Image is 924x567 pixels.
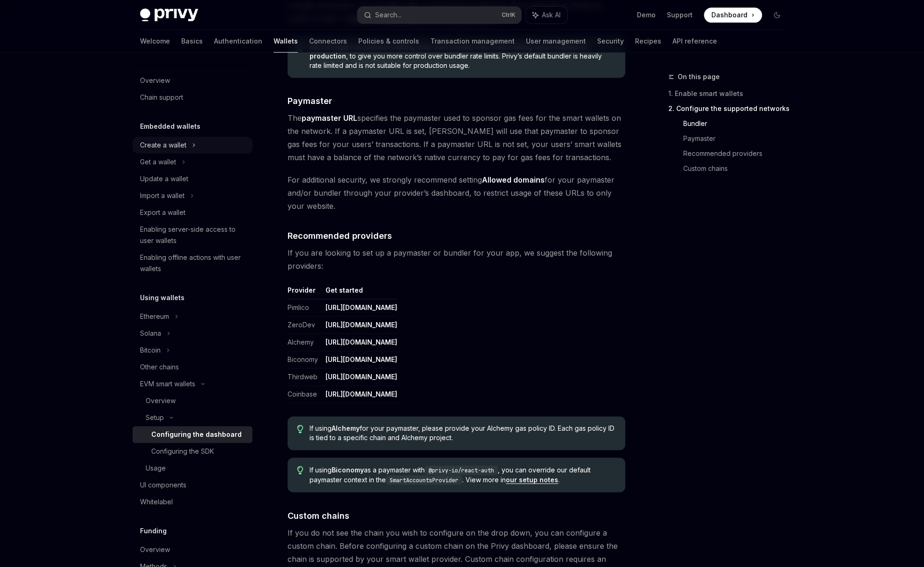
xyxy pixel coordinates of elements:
svg: Tip [297,466,303,474]
div: Import a wallet [140,190,185,201]
th: Get started [322,286,397,299]
a: API reference [673,30,717,52]
span: The specifies the paymaster used to sponsor gas fees for the smart wallets on the network. If a p... [288,111,625,164]
div: Setup [146,412,164,423]
a: [URL][DOMAIN_NAME] [325,338,397,346]
button: Search...CtrlK [357,7,521,23]
a: [URL][DOMAIN_NAME] [325,390,397,398]
a: Welcome [140,30,170,52]
a: Export a wallet [133,204,252,221]
a: Enabling offline actions with user wallets [133,249,252,277]
a: 1. Enable smart wallets [668,86,792,101]
button: Ask AI [526,7,567,23]
a: UI components [133,477,252,493]
div: Enabling server-side access to user wallets [140,224,247,246]
h5: Embedded wallets [140,121,200,132]
th: Provider [288,286,322,299]
span: On this page [678,71,720,82]
div: Overview [146,395,176,406]
a: Support [667,10,693,20]
a: Wallets [274,30,298,52]
h5: Funding [140,525,167,537]
div: Bitcoin [140,345,161,356]
div: Overview [140,75,170,86]
span: For additional security, we strongly recommend setting for your paymaster and/or bundler through ... [288,173,625,213]
strong: paymaster URL [302,113,357,123]
code: @privy-io/react-auth [425,465,498,475]
a: Policies & controls [358,30,419,52]
div: Enabling offline actions with user wallets [140,252,247,274]
button: Toggle dark mode [769,7,784,22]
a: Connectors [309,30,347,52]
td: ZeroDev [288,317,322,334]
div: Configuring the SDK [151,446,214,457]
td: Biconomy [288,351,322,368]
a: Chain support [133,89,252,106]
span: If using as a paymaster with , you can override our default paymaster context in the . View more ... [310,465,615,485]
a: [URL][DOMAIN_NAME] [325,321,397,329]
a: Recipes [635,30,661,52]
div: Create a wallet [140,140,186,151]
a: [URL][DOMAIN_NAME] [325,355,397,364]
div: Usage [146,463,166,474]
a: Transaction management [430,30,515,52]
span: , to give you more control over bundler rate limits. Privy’s default bundler is heavily rate limi... [310,42,615,70]
div: Export a wallet [140,207,185,218]
span: Ctrl K [502,11,516,19]
div: UI components [140,479,186,491]
span: Ask AI [542,10,561,20]
a: Configuring the SDK [133,443,252,460]
div: Chain support [140,92,183,103]
td: Alchemy [288,334,322,351]
a: Overview [133,72,252,89]
a: our setup notes [506,475,558,484]
a: [URL][DOMAIN_NAME] [325,303,397,312]
span: Recommended providers [288,229,392,242]
div: Solana [140,328,161,339]
td: Pimlico [288,299,322,317]
h5: Using wallets [140,292,185,303]
span: Paymaster [288,95,332,107]
a: Usage [133,460,252,477]
span: If using for your paymaster, please provide your Alchemy gas policy ID. Each gas policy ID is tie... [310,424,615,442]
a: Overview [133,392,252,409]
div: Overview [140,544,170,555]
svg: Tip [297,425,303,433]
div: Configuring the dashboard [151,429,242,440]
a: Whitelabel [133,493,252,510]
a: [URL][DOMAIN_NAME] [325,373,397,381]
a: Custom chains [683,161,792,176]
td: Thirdweb [288,368,322,386]
code: SmartAccountsProvider [386,475,462,485]
div: Ethereum [140,311,169,322]
a: Basics [181,30,203,52]
strong: Allowed domains [482,175,545,184]
a: Dashboard [704,7,762,22]
div: Other chains [140,361,179,373]
a: 2. Configure the supported networks [668,101,792,116]
span: Dashboard [711,10,747,20]
span: Custom chains [288,509,349,522]
a: Recommended providers [683,146,792,161]
div: Search... [375,9,401,21]
a: Configuring the dashboard [133,426,252,443]
td: Coinbase [288,386,322,403]
strong: Biconomy [332,465,364,473]
a: Other chains [133,359,252,376]
div: EVM smart wallets [140,378,195,390]
strong: Alchemy [332,424,360,432]
a: Security [597,30,624,52]
div: Update a wallet [140,173,188,184]
a: Authentication [214,30,262,52]
img: dark logo [140,8,198,22]
a: Update a wallet [133,170,252,187]
a: Enabling server-side access to user wallets [133,221,252,249]
div: Whitelabel [140,496,173,508]
a: Paymaster [683,131,792,146]
div: Get a wallet [140,156,176,168]
a: Overview [133,541,252,558]
a: Demo [637,10,656,20]
a: User management [526,30,586,52]
span: If you are looking to set up a paymaster or bundler for your app, we suggest the following provid... [288,246,625,272]
a: Bundler [683,116,792,131]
